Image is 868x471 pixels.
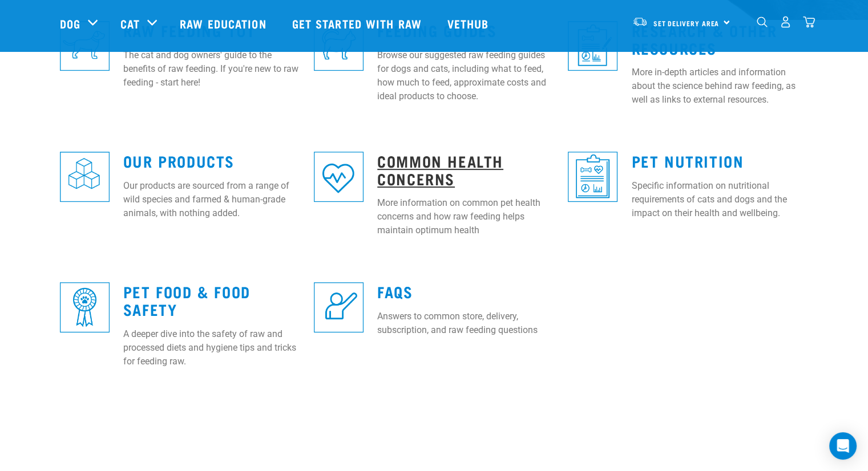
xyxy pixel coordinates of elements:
img: home-icon-1@2x.png [757,17,768,27]
a: Vethub [436,1,503,46]
a: Common Health Concerns [377,156,503,182]
a: Dog [60,15,80,32]
a: Cat [120,15,140,32]
p: More in-depth articles and information about the science behind raw feeding, as well as links to ... [631,66,808,107]
a: FAQs [377,287,413,295]
img: home-icon@2x.png [803,16,815,28]
p: Our products are sourced from a range of wild species and farmed & human-grade animals, with noth... [123,179,300,220]
img: re-icons-cubes2-sq-blue.png [60,152,110,201]
div: Open Intercom Messenger [829,432,857,460]
span: Set Delivery Area [653,21,720,25]
img: user.png [780,16,792,28]
p: A deeper dive into the safety of raw and processed diets and hygiene tips and tricks for feeding ... [123,327,300,368]
p: Specific information on nutritional requirements of cats and dogs and the impact on their health ... [631,179,808,220]
p: Browse our suggested raw feeding guides for dogs and cats, including what to feed, how much to fe... [377,48,554,103]
img: re-icons-heart-sq-blue.png [314,152,364,201]
p: Answers to common store, delivery, subscription, and raw feeding questions [377,310,554,337]
a: Raw Education [168,1,280,46]
a: Pet Nutrition [631,156,744,165]
a: Pet Food & Food Safety [123,287,251,313]
a: Get started with Raw [281,1,436,46]
img: re-icons-rosette-sq-blue.png [60,282,110,332]
img: re-icons-faq-sq-blue.png [314,282,364,332]
a: Our Products [123,156,235,165]
p: More information on common pet health concerns and how raw feeding helps maintain optimum health [377,196,554,237]
p: The cat and dog owners' guide to the benefits of raw feeding. If you're new to raw feeding - star... [123,48,300,90]
img: van-moving.png [632,17,648,27]
img: re-icons-healthcheck3-sq-blue.png [568,152,617,201]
